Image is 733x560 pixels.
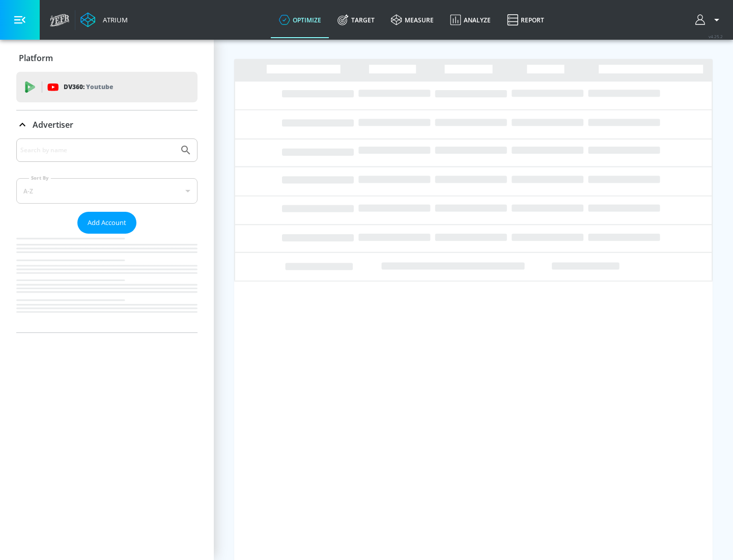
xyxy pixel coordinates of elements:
a: Atrium [80,12,128,27]
span: v 4.25.2 [709,34,723,39]
a: Report [499,2,552,38]
a: Target [329,2,383,38]
nav: list of Advertiser [16,234,198,332]
input: Search by name [20,144,175,157]
a: optimize [271,2,329,38]
div: Advertiser [16,110,198,139]
p: Platform [19,52,53,64]
p: DV360: [64,81,113,93]
div: A-Z [16,178,198,204]
a: measure [383,2,442,38]
button: Add Account [77,212,136,234]
div: DV360: Youtube [16,72,198,102]
p: Youtube [86,81,113,92]
a: Analyze [442,2,499,38]
div: Advertiser [16,138,198,332]
label: Sort By [29,175,51,181]
span: Add Account [88,217,126,229]
p: Advertiser [33,119,73,130]
div: Platform [16,44,198,72]
div: Atrium [99,15,128,24]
